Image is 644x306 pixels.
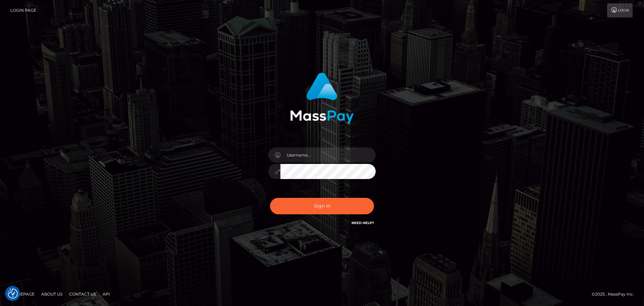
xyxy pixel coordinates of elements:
[592,291,639,298] div: © 2025 , MassPay Inc.
[607,3,633,17] a: Login
[290,73,354,124] img: MassPay Login
[66,289,99,299] a: Contact Us
[7,289,37,299] a: Homepage
[8,289,18,299] img: Revisit consent button
[352,221,374,225] a: Need Help?
[10,3,36,17] a: Login Page
[280,147,376,163] input: Username...
[270,198,374,214] button: Sign in
[100,289,113,299] a: API
[39,289,65,299] a: About Us
[8,289,18,299] button: Consent Preferences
